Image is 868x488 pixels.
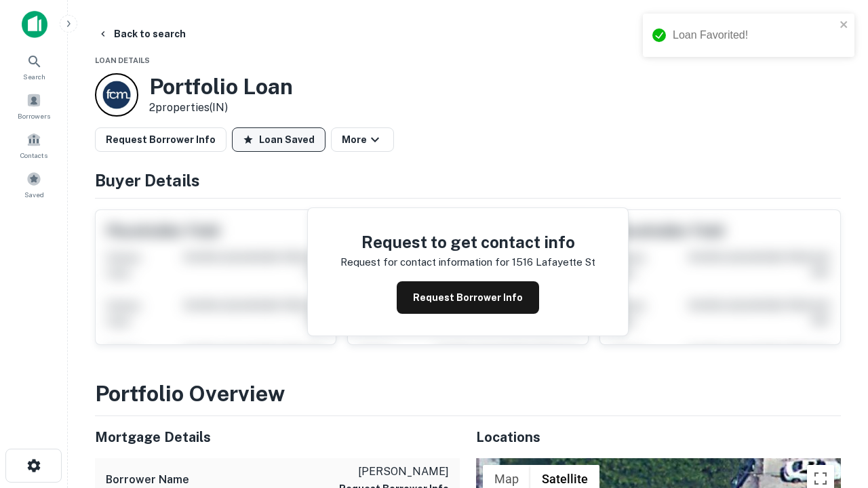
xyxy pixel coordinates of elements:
[840,19,849,32] button: close
[23,71,45,82] span: Search
[18,110,50,121] span: Borrowers
[512,254,595,270] p: 1516 lafayette st
[95,427,460,447] h5: Mortgage Details
[340,254,509,270] p: Request for contact information for
[95,127,226,152] button: Request Borrower Info
[4,166,64,203] a: Saved
[24,189,44,200] span: Saved
[4,48,64,85] a: Search
[232,127,325,152] button: Loan Saved
[339,464,449,480] p: [PERSON_NAME]
[22,11,47,38] img: capitalize-icon.png
[4,127,64,163] a: Contacts
[340,230,595,254] h4: Request to get contact info
[95,56,150,64] span: Loan Details
[106,472,189,488] h6: Borrower Name
[149,74,293,100] h3: Portfolio Loan
[4,87,64,124] a: Borrowers
[331,127,394,152] button: More
[95,378,841,410] h3: Portfolio Overview
[95,168,841,192] h4: Buyer Details
[20,150,47,161] span: Contacts
[673,27,835,43] div: Loan Favorited!
[476,427,841,447] h5: Locations
[800,380,868,445] iframe: Chat Widget
[92,22,191,46] button: Back to search
[397,281,539,314] button: Request Borrower Info
[149,100,293,116] p: 2 properties (IN)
